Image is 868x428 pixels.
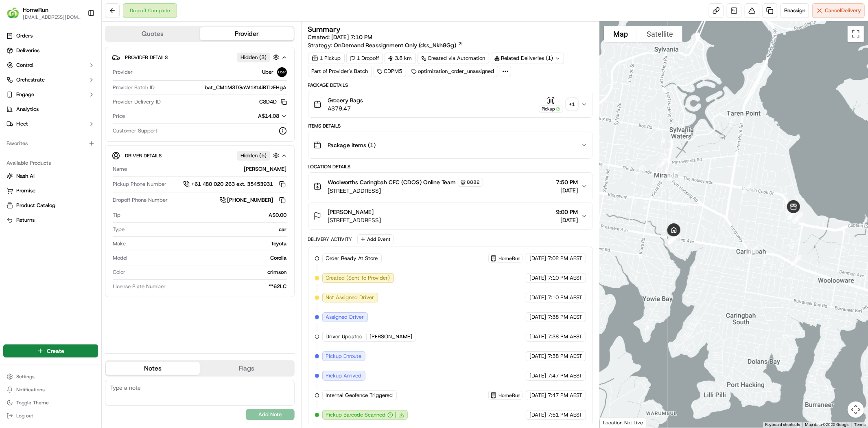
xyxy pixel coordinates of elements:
[16,187,35,194] span: Promise
[308,236,352,243] div: Delivery Activity
[529,255,546,262] span: [DATE]
[374,66,406,77] div: CDPM5
[781,3,809,18] button: Reassign
[3,170,98,183] button: Nash AI
[326,255,378,262] span: Order Ready At Store
[16,32,33,40] span: Orders
[3,44,98,57] a: Deliveries
[326,274,390,282] span: Created (Sent To Provider)
[602,417,629,428] a: Open this area in Google Maps (opens a new window)
[602,417,629,428] img: Google
[3,410,98,421] button: Log out
[332,33,373,41] span: [DATE] 7:10 PM
[128,226,287,233] div: car
[130,165,287,173] div: [PERSON_NAME]
[418,53,489,64] a: Created via Automation
[16,47,39,54] span: Deliveries
[219,196,287,205] a: [PHONE_NUMBER]
[16,373,35,380] span: Settings
[113,113,125,120] span: Price
[3,117,98,130] button: Fleet
[113,269,125,276] span: Color
[3,3,84,23] button: HomeRunHomeRun[EMAIL_ADDRESS][DOMAIN_NAME]
[326,333,363,340] span: Driver Updated
[789,209,806,226] div: 8
[124,212,287,219] div: A$0.00
[548,313,582,321] span: 7:38 PM AEST
[529,372,546,379] span: [DATE]
[328,216,381,224] span: [STREET_ADDRESS]
[556,208,578,216] span: 9:00 PM
[16,413,33,419] span: Log out
[7,202,95,209] a: Product Catalog
[113,196,168,204] span: Dropoff Phone Number
[328,141,376,149] span: Package Items ( 1 )
[326,294,374,301] span: Not Assigned Driver
[548,255,582,262] span: 7:02 PM AEST
[326,313,364,321] span: Assigned Driver
[328,104,363,113] span: A$79.47
[16,202,55,209] span: Product Catalog
[241,152,267,159] span: Hidden ( 5 )
[262,68,274,76] span: Uber
[782,201,799,218] div: 5
[113,212,120,219] span: Tip
[16,106,39,113] span: Analytics
[277,67,287,77] img: uber-new-logo.jpeg
[16,120,28,128] span: Fleet
[326,372,362,379] span: Pickup Arrived
[16,399,49,406] span: Toggle Theme
[47,347,64,355] span: Create
[23,14,81,20] span: [EMAIL_ADDRESS][DOMAIN_NAME]
[3,103,98,116] a: Analytics
[631,161,648,179] div: 1
[529,294,546,301] span: [DATE]
[812,3,865,18] button: CancelDelivery
[784,7,805,14] span: Reassign
[113,98,161,106] span: Provider Delivery ID
[539,97,563,113] button: Pickup
[7,187,95,194] a: Promise
[385,53,416,64] div: 3.8 km
[16,172,35,180] span: Nash AI
[3,384,98,395] button: Notifications
[7,172,95,180] a: Nash AI
[848,26,864,42] button: Toggle fullscreen view
[346,53,383,64] div: 1 Dropoff
[16,62,33,69] span: Control
[260,98,287,106] button: C8D4D
[326,353,362,360] span: Pickup Enroute
[739,180,756,197] div: 4
[548,333,582,340] span: 7:38 PM AEST
[529,274,546,282] span: [DATE]
[308,26,341,33] h3: Summary
[788,252,805,269] div: 9
[3,73,98,86] button: Orchestrate
[328,178,456,186] span: Woolworths Caringbah CFC (CDOS) Online Team
[854,422,866,427] a: Terms (opens in new tab)
[548,411,582,419] span: 7:51 PM AEST
[113,84,155,91] span: Provider Batch ID
[3,184,98,197] button: Promise
[308,41,463,49] div: Strategy:
[308,91,593,117] button: Grocery BagsA$79.47Pickup+1
[113,226,125,233] span: Type
[334,41,463,49] a: OnDemand Reassignment Only (dss_Nkh8Gg)
[491,53,564,64] div: Related Deliveries (1)
[744,243,761,260] div: 10
[183,180,287,189] a: +61 480 020 263 ext. 35453931
[23,6,48,14] button: HomeRun
[539,97,578,113] button: Pickup+1
[326,392,393,399] span: Internal Geofence Triggered
[191,181,273,188] span: +61 480 020 263 ext. 35453931
[7,216,95,224] a: Returns
[16,386,45,393] span: Notifications
[308,33,373,41] span: Created:
[113,240,126,247] span: Make
[308,82,593,88] div: Package Details
[556,178,578,186] span: 7:50 PM
[467,179,480,185] span: 8882
[848,402,864,418] button: Map camera controls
